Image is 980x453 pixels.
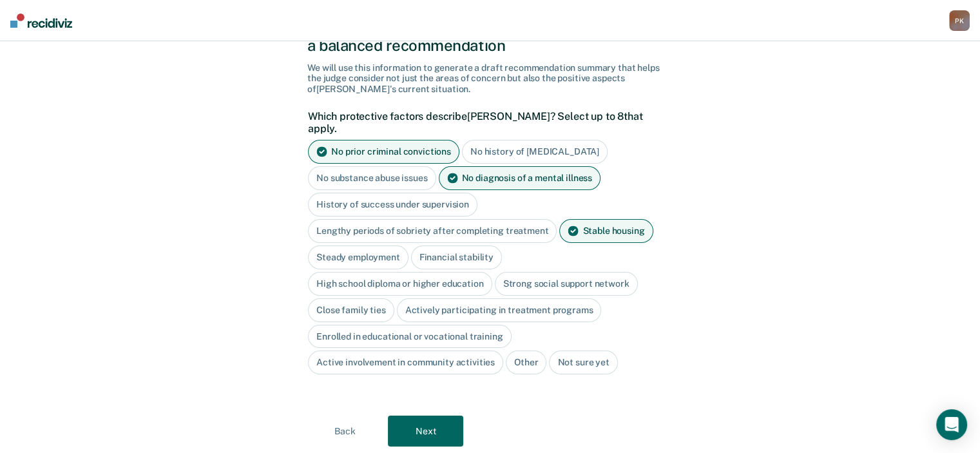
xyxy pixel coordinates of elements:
button: Next [388,416,463,447]
div: Enrolled in educational or vocational training [308,325,512,349]
div: We will use this information to generate a draft recommendation summary that helps the judge cons... [307,63,673,95]
div: Lengthy periods of sobriety after completing treatment [308,219,557,243]
div: Strong social support network [495,272,638,296]
div: No prior criminal convictions [308,140,459,164]
div: P K [949,10,970,31]
div: High school diploma or higher education [308,272,492,296]
button: PK [949,10,970,31]
label: Which protective factors describe [PERSON_NAME] ? Select up to 8 that apply. [308,110,666,135]
div: Stable housing [559,219,653,243]
div: Active involvement in community activities [308,351,503,374]
div: No history of [MEDICAL_DATA] [462,140,608,164]
div: Actively participating in treatment programs [397,298,602,322]
img: Recidiviz [10,14,72,28]
div: History of success under supervision [308,193,477,217]
div: Steady employment [308,246,408,269]
button: Back [307,416,383,447]
div: No diagnosis of a mental illness [439,166,601,190]
div: Other [506,351,546,374]
div: No substance abuse issues [308,166,436,190]
div: Close family ties [308,298,394,322]
div: Financial stability [411,246,502,269]
div: Open Intercom Messenger [936,409,967,440]
div: Not sure yet [549,351,617,374]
